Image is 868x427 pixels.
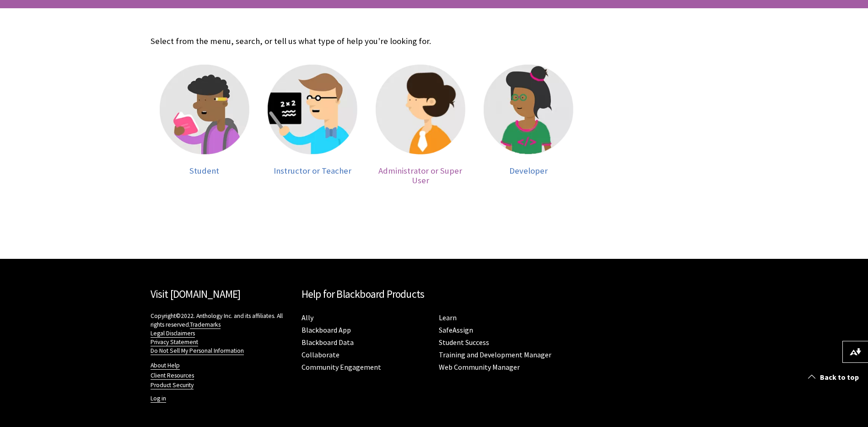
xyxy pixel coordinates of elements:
[378,165,462,186] span: Administrator or Super User
[151,394,166,403] a: Log in
[439,350,551,360] a: Training and Development Manager
[484,65,573,186] a: Developer
[151,35,582,47] p: Select from the menu, search, or tell us what type of help you're looking for.
[439,362,520,372] a: Web Community Manager
[151,312,292,355] p: Copyright©2022. Anthology Inc. and its affiliates. All rights reserved.
[509,165,548,176] span: Developer
[268,65,357,186] a: Instructor Instructor or Teacher
[274,165,351,176] span: Instructor or Teacher
[801,369,868,386] a: Back to top
[151,329,195,338] a: Legal Disclaimers
[439,338,489,347] a: Student Success
[151,287,241,301] a: Visit [DOMAIN_NAME]
[151,372,194,380] a: Client Resources
[151,338,198,346] a: Privacy Statement
[151,361,180,370] a: About Help
[376,65,465,186] a: Administrator Administrator or Super User
[268,65,357,154] img: Instructor
[160,65,249,154] img: Student
[160,65,249,186] a: Student Student
[190,321,221,329] a: Trademarks
[302,313,313,323] a: Ally
[302,362,381,372] a: Community Engagement
[439,325,473,335] a: SafeAssign
[151,381,194,389] a: Product Security
[151,347,244,355] a: Do Not Sell My Personal Information
[376,65,465,154] img: Administrator
[302,325,351,335] a: Blackboard App
[439,313,457,323] a: Learn
[189,165,219,176] span: Student
[302,286,567,302] h2: Help for Blackboard Products
[302,350,340,360] a: Collaborate
[302,338,354,347] a: Blackboard Data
